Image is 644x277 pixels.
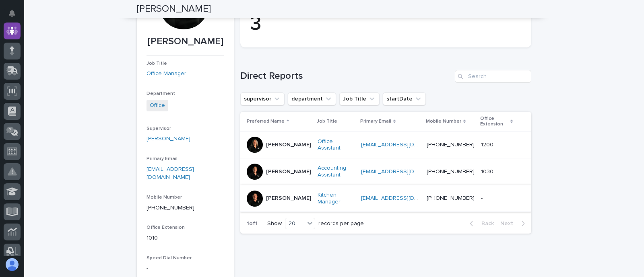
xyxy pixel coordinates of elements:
[150,101,165,110] a: Office
[266,195,311,202] p: [PERSON_NAME]
[147,225,185,230] span: Office Extension
[266,168,311,175] p: [PERSON_NAME]
[481,167,495,175] p: 1030
[361,142,452,148] a: [EMAIL_ADDRESS][DOMAIN_NAME]
[147,205,194,211] a: [PHONE_NUMBER]
[147,70,186,78] a: Office Manager
[147,135,190,143] a: [PERSON_NAME]
[383,92,426,105] button: startDate
[361,169,452,174] a: [EMAIL_ADDRESS][DOMAIN_NAME]
[477,221,494,226] span: Back
[247,117,285,126] p: Preferred Name
[240,70,452,82] h1: Direct Reports
[455,70,531,83] input: Search
[427,142,475,148] a: [PHONE_NUMBER]
[481,193,484,202] p: -
[4,256,21,273] button: users-avatar
[497,220,531,227] button: Next
[10,10,21,23] div: Notifications
[147,91,175,96] span: Department
[240,92,285,105] button: supervisor
[267,220,282,227] p: Show
[361,195,452,201] a: [EMAIL_ADDRESS][DOMAIN_NAME]
[147,195,182,200] span: Mobile Number
[500,221,518,226] span: Next
[288,92,336,105] button: department
[147,256,192,261] span: Speed Dial Number
[427,195,475,201] a: [PHONE_NUMBER]
[240,131,531,158] tr: [PERSON_NAME]Office Assistant [EMAIL_ADDRESS][DOMAIN_NAME] [PHONE_NUMBER]12001200
[318,220,364,227] p: records per page
[318,165,355,179] a: Accounting Assistant
[285,220,305,228] div: 20
[318,138,355,152] a: Office Assistant
[481,140,495,148] p: 1200
[426,117,461,126] p: Mobile Number
[250,12,522,36] p: 3
[240,185,531,212] tr: [PERSON_NAME]Kitchen Manager [EMAIL_ADDRESS][DOMAIN_NAME] [PHONE_NUMBER]--
[147,166,194,181] a: [EMAIL_ADDRESS][DOMAIN_NAME]
[240,158,531,185] tr: [PERSON_NAME]Accounting Assistant [EMAIL_ADDRESS][DOMAIN_NAME] [PHONE_NUMBER]10301030
[463,220,497,227] button: Back
[360,117,391,126] p: Primary Email
[147,61,167,66] span: Job Title
[147,126,171,131] span: Supervisor
[317,117,337,126] p: Job Title
[4,5,21,22] button: Notifications
[240,214,264,234] p: 1 of 1
[147,234,224,242] p: 1010
[480,114,508,129] p: Office Extension
[318,192,355,205] a: Kitchen Manager
[427,169,475,174] a: [PHONE_NUMBER]
[147,264,224,273] p: -
[147,156,178,161] span: Primary Email
[137,3,211,15] h2: [PERSON_NAME]
[266,142,311,148] p: [PERSON_NAME]
[147,36,224,47] p: [PERSON_NAME]
[339,92,380,105] button: Job Title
